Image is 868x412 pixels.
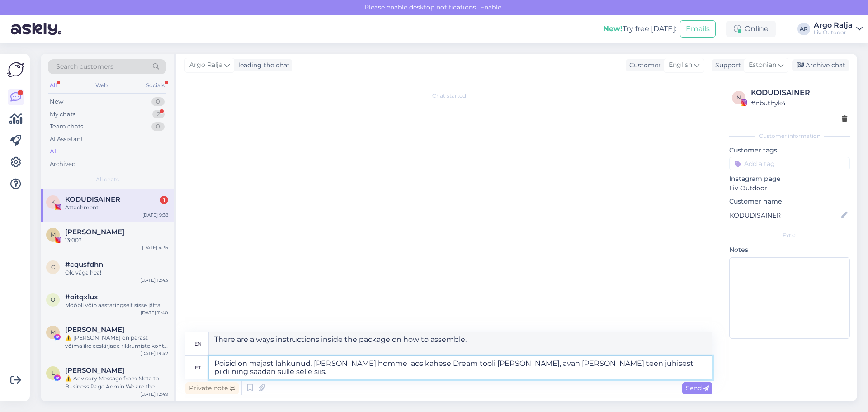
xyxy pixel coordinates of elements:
[52,369,55,376] span: L
[65,374,168,391] div: ⚠️ Advisory Message from Meta to Business Page Admin We are the Meta Community Care Division. Fol...
[189,60,222,70] span: Argo Ralja
[140,391,168,398] div: [DATE] 12:49
[51,231,56,238] span: M
[65,334,168,350] div: ⚠️ [PERSON_NAME] on pärast võimalike eeskirjade rikkumiste kohta käivat teavitust lisatud ajutist...
[65,204,168,212] div: Attachment
[151,97,165,106] div: 0
[209,332,712,355] textarea: The boys have left the house, I'll ask them to pick up the double Dream chair in the warehouse [D...
[729,174,850,184] p: Instagram page
[50,160,76,169] div: Archived
[50,135,83,144] div: AI Assistant
[792,59,849,71] div: Archive chat
[144,80,166,91] div: Socials
[142,244,168,251] div: [DATE] 4:35
[65,269,168,277] div: Ok, väga hea!
[50,97,63,106] div: New
[603,24,623,33] b: New!
[142,212,168,218] div: [DATE] 9:38
[160,196,168,204] div: 1
[195,360,201,375] div: et
[48,80,58,91] div: All
[94,80,109,91] div: Web
[51,329,56,336] span: M
[51,199,55,205] span: K
[751,87,847,98] div: KODUDISAINER
[797,23,810,35] div: AR
[729,232,850,240] div: Extra
[729,146,850,155] p: Customer tags
[686,384,709,392] span: Send
[729,197,850,206] p: Customer name
[65,366,124,374] span: Liz Armstrong
[680,20,716,38] button: Emails
[50,122,83,131] div: Team chats
[669,60,692,70] span: English
[736,94,741,101] span: n
[51,296,55,303] span: o
[65,301,168,309] div: Mööbli võib aastaringselt sisse jätta
[626,61,661,70] div: Customer
[96,175,119,184] span: All chats
[140,350,168,357] div: [DATE] 19:42
[65,228,124,236] span: Maribel Lopez
[729,184,850,193] p: Liv Outdoor
[477,3,504,11] span: Enable
[65,293,98,301] span: #oitqxlux
[152,110,165,119] div: 2
[140,277,168,284] div: [DATE] 12:43
[151,122,165,131] div: 0
[712,61,741,70] div: Support
[751,98,847,108] div: # nbuthyk4
[56,62,113,71] span: Search customers
[729,245,850,255] p: Notes
[729,132,850,140] div: Customer information
[7,61,24,78] img: Askly Logo
[726,21,776,37] div: Online
[50,147,58,156] div: All
[51,264,55,270] span: c
[65,326,124,334] span: Massimo Poggiali
[185,92,712,100] div: Chat started
[730,210,840,220] input: Add name
[50,110,75,119] div: My chats
[194,336,202,351] div: en
[141,309,168,316] div: [DATE] 11:40
[749,60,776,70] span: Estonian
[814,29,853,36] div: Liv Outdoor
[235,61,290,70] div: leading the chat
[729,157,850,170] input: Add a tag
[185,382,239,394] div: Private note
[209,356,712,379] textarea: Poisid on majast lahkunud, [PERSON_NAME] homme laos kahese Dream tooli [PERSON_NAME], avan [PERSO...
[814,22,863,36] a: Argo RaljaLiv Outdoor
[65,195,120,204] span: KODUDISAINER
[814,22,853,29] div: Argo Ralja
[65,260,103,269] span: #cqusfdhn
[603,24,676,34] div: Try free [DATE]:
[65,236,168,244] div: 13:00?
